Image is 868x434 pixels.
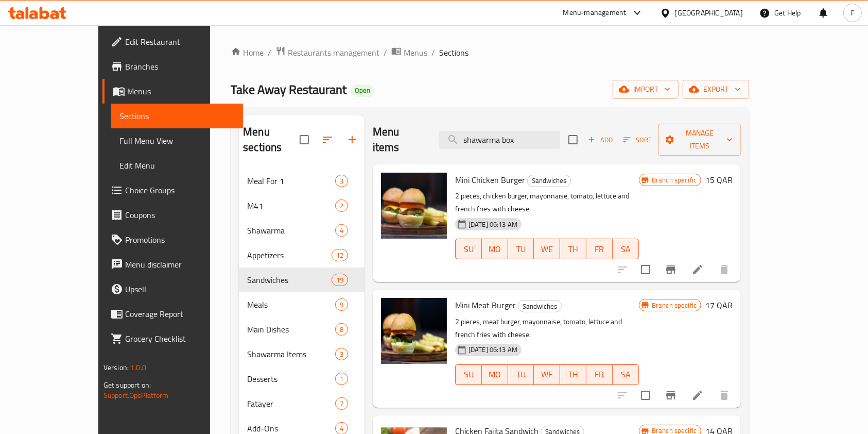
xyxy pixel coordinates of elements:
span: Coverage Report [125,308,235,320]
a: Home [231,46,264,59]
button: delete [712,383,737,408]
a: Edit menu item [691,389,704,402]
div: items [332,249,348,261]
h6: 15 QAR [705,173,733,187]
div: Main Dishes [247,323,335,336]
span: Meal For 1 [247,175,335,187]
span: Version: [103,361,129,374]
span: Menus [404,46,427,59]
a: Menus [102,79,244,104]
span: Menus [127,85,235,97]
span: TH [564,367,582,382]
span: Get support on: [103,378,151,392]
span: Select to update [635,259,656,280]
a: Sections [111,104,244,128]
h2: Menu sections [243,124,300,155]
a: Coupons [102,203,244,227]
span: Sort sections [315,127,340,152]
span: Add item [584,132,617,148]
span: SU [460,367,478,382]
p: 2 pieces, meat burger, mayonnaise, tomato, lettuce and french fries with cheese. [455,315,639,341]
div: Menu-management [563,7,627,19]
button: Add [584,132,617,148]
span: MO [486,367,504,382]
span: [DATE] 06:13 AM [464,345,522,355]
span: 3 [336,349,348,359]
span: 8 [336,325,348,335]
span: Take Away Restaurant [231,78,346,101]
div: items [335,175,348,187]
div: Sandwiches19 [239,268,364,292]
button: SU [455,364,482,385]
div: items [335,298,348,311]
button: MO [482,239,508,259]
a: Grocery Checklist [102,326,244,351]
nav: breadcrumb [231,46,749,59]
span: Select section [562,129,584,151]
li: / [431,46,435,59]
button: TU [508,239,534,259]
div: Fatayer [247,397,335,410]
span: Promotions [125,233,235,246]
li: / [384,46,387,59]
span: TH [564,242,582,257]
button: Branch-specific-item [658,257,683,282]
input: search [439,131,560,149]
span: WE [538,367,556,382]
div: M412 [239,193,364,218]
button: Branch-specific-item [658,383,683,408]
span: FR [591,242,609,257]
div: Main Dishes8 [239,317,364,342]
span: Appetizers [247,249,331,261]
a: Branches [102,54,244,79]
div: Open [351,85,374,97]
a: Edit menu item [691,263,704,276]
span: 7 [336,399,348,409]
p: 2 pieces, chicken burger, mayonnaise, tomato, lettuce and french fries with cheese. [455,190,639,215]
span: F [850,7,854,19]
span: Branch specific [648,301,701,310]
div: items [335,199,348,212]
div: Sandwiches [527,175,571,187]
div: items [332,274,348,286]
div: Fatayer7 [239,391,364,416]
span: Branch specific [648,175,701,185]
span: SA [617,242,635,257]
span: Shawarma Items [247,348,335,360]
div: Appetizers12 [239,243,364,268]
span: Sandwiches [518,301,561,312]
span: Upsell [125,283,235,295]
span: 1.0.0 [130,361,146,374]
button: FR [586,364,613,385]
span: Edit Restaurant [125,36,235,48]
span: Restaurants management [288,46,379,59]
img: Mini Chicken Burger [381,173,447,239]
a: Menus [391,46,427,59]
img: Mini Meat Burger [381,298,447,364]
a: Edit Menu [111,153,244,178]
span: Sandwiches [528,175,570,187]
a: Edit Restaurant [102,29,244,54]
button: Manage items [658,124,741,156]
span: 19 [332,275,348,285]
div: Meal For 13 [239,169,364,193]
h2: Menu items [373,124,426,155]
span: Menu disclaimer [125,258,235,271]
span: Full Menu View [119,135,235,147]
span: MO [486,242,504,257]
span: 4 [336,226,348,236]
span: Desserts [247,373,335,385]
button: SA [613,364,639,385]
a: Restaurants management [275,46,379,59]
button: TH [560,239,586,259]
button: WE [534,239,560,259]
a: Promotions [102,227,244,252]
a: Choice Groups [102,178,244,203]
span: Sort [623,134,652,146]
span: Meals [247,298,335,311]
button: Add section [340,127,364,152]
